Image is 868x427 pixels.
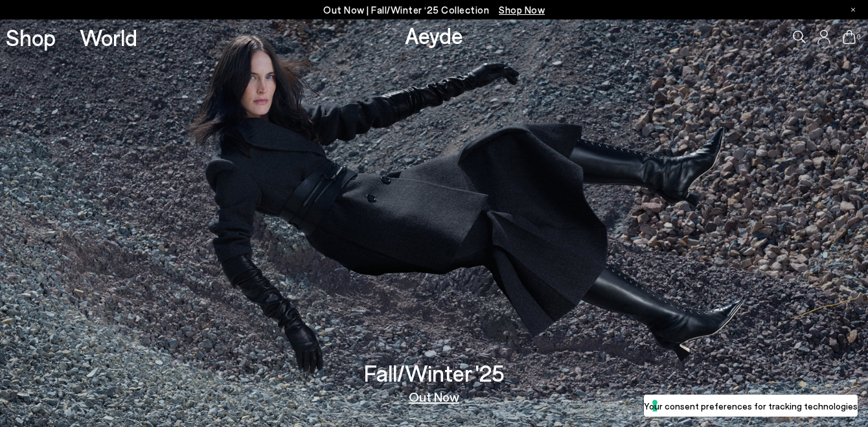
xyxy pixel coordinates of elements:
[80,26,137,49] a: World
[856,34,862,41] span: 0
[323,2,545,18] p: Out Now | Fall/Winter ‘25 Collection
[843,30,856,44] a: 0
[499,4,545,16] span: Navigate to /collections/new-in
[364,362,505,384] h3: Fall/Winter '25
[6,26,56,49] a: Shop
[409,390,459,403] a: Out Now
[405,21,463,49] a: Aeyde
[644,395,858,417] button: Your consent preferences for tracking technologies
[644,399,858,413] label: Your consent preferences for tracking technologies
